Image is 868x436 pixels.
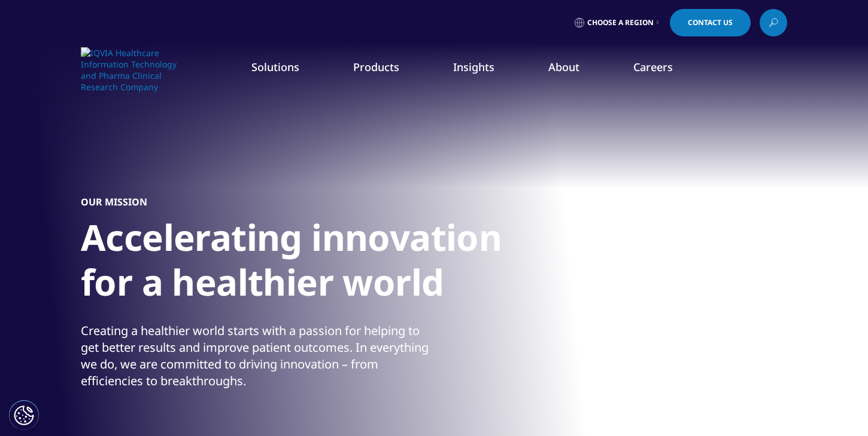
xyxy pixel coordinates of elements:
[548,60,579,74] a: About
[81,196,147,208] h5: OUR MISSION
[453,60,494,74] a: Insights
[81,47,177,93] img: IQVIA Healthcare Information Technology and Pharma Clinical Research Company
[688,19,733,26] span: Contact Us
[81,323,431,389] div: Creating a healthier world starts with a passion for helping to get better results and improve pa...
[251,60,299,74] a: Solutions
[181,42,787,98] nav: Primary
[587,18,654,27] span: Choose a Region
[353,60,399,74] a: Products
[9,400,39,430] button: Cookie 设置
[81,215,530,312] h1: Accelerating innovation for a healthier world
[633,60,673,74] a: Careers
[670,9,751,36] a: Contact Us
